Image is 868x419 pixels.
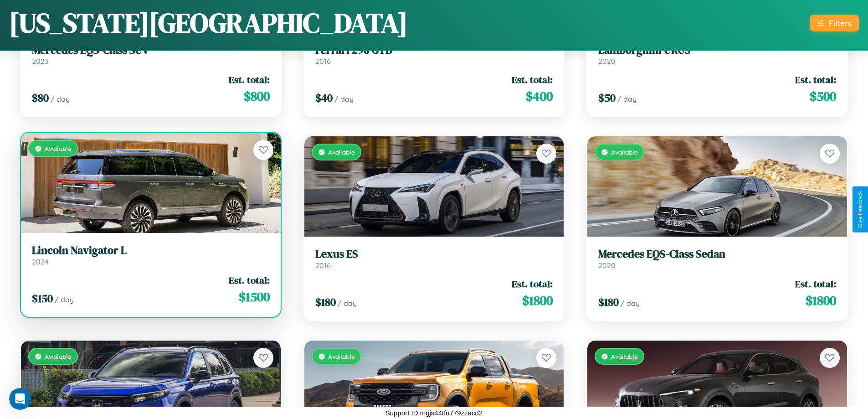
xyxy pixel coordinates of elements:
[526,87,553,105] span: $ 400
[598,248,836,261] h3: Mercedes EQS-Class Sedan
[806,291,836,310] span: $ 1800
[598,248,836,270] a: Mercedes EQS-Class Sedan2020
[229,274,270,287] span: Est. total:
[385,407,483,419] p: Support ID: mgjs44tfu779zzacd2
[9,388,31,410] iframe: Intercom live chat
[334,94,354,103] span: / day
[598,295,619,310] span: $ 180
[598,90,616,105] span: $ 50
[315,261,331,270] span: 2016
[829,18,852,28] div: Filters
[512,277,553,290] span: Est. total:
[795,73,836,86] span: Est. total:
[338,299,357,308] span: / day
[857,191,863,228] div: Give Feedback
[45,145,72,152] span: Available
[32,57,48,66] span: 2023
[32,244,270,257] h3: Lincoln Navigator L
[32,244,270,266] a: Lincoln Navigator L2024
[32,257,49,266] span: 2024
[598,44,836,66] a: Lamborghini URUS2020
[328,148,355,156] span: Available
[621,299,640,308] span: / day
[9,4,408,41] h1: [US_STATE][GEOGRAPHIC_DATA]
[810,87,836,105] span: $ 500
[315,44,553,66] a: Ferrari 296 GTB2016
[315,295,336,310] span: $ 180
[810,15,859,31] button: Filters
[512,73,553,86] span: Est. total:
[598,261,616,270] span: 2020
[32,44,270,66] a: Mercedes EQS-Class SUV2023
[522,291,553,310] span: $ 1800
[45,352,72,360] span: Available
[598,57,616,66] span: 2020
[51,94,70,103] span: / day
[229,73,270,86] span: Est. total:
[315,248,553,270] a: Lexus ES2016
[315,57,331,66] span: 2016
[315,90,333,105] span: $ 40
[315,248,553,261] h3: Lexus ES
[617,94,637,103] span: / day
[611,148,638,156] span: Available
[55,295,74,304] span: / day
[611,352,638,360] span: Available
[239,288,270,306] span: $ 1500
[795,277,836,290] span: Est. total:
[328,352,355,360] span: Available
[244,87,270,105] span: $ 800
[32,90,49,105] span: $ 80
[32,291,53,306] span: $ 150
